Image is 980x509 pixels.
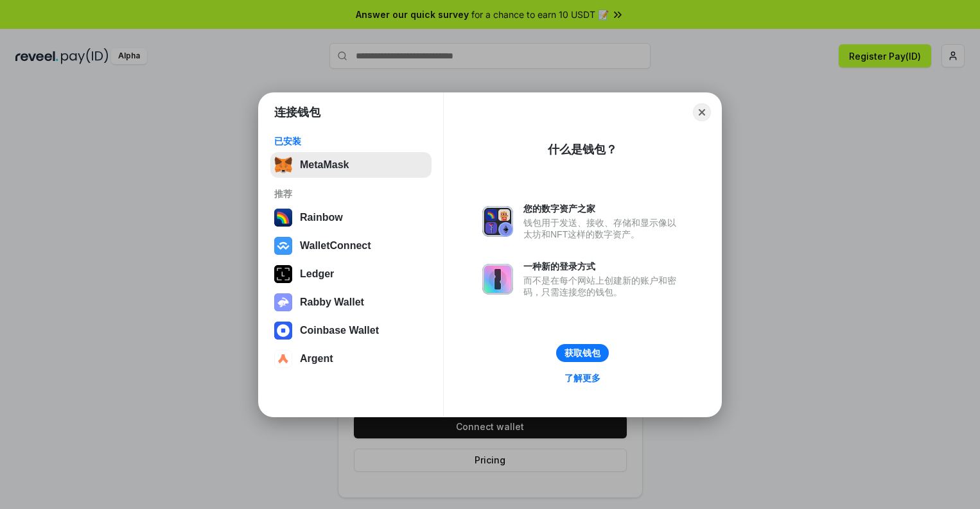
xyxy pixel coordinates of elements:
button: Argent [270,346,432,372]
div: 了解更多 [564,372,600,384]
button: 获取钱包 [556,344,609,362]
div: 您的数字资产之家 [523,203,683,214]
img: svg+xml,%3Csvg%20width%3D%2228%22%20height%3D%2228%22%20viewBox%3D%220%200%2028%2028%22%20fill%3D... [274,322,292,340]
div: 而不是在每个网站上创建新的账户和密码，只需连接您的钱包。 [523,275,683,298]
img: svg+xml,%3Csvg%20fill%3D%22none%22%20height%3D%2233%22%20viewBox%3D%220%200%2035%2033%22%20width%... [274,156,292,174]
div: 一种新的登录方式 [523,261,683,272]
h1: 连接钱包 [274,105,320,120]
img: svg+xml,%3Csvg%20xmlns%3D%22http%3A%2F%2Fwww.w3.org%2F2000%2Fsvg%22%20width%3D%2228%22%20height%3... [274,265,292,283]
div: MetaMask [300,159,349,171]
div: Ledger [300,268,334,280]
img: svg+xml,%3Csvg%20xmlns%3D%22http%3A%2F%2Fwww.w3.org%2F2000%2Fsvg%22%20fill%3D%22none%22%20viewBox... [482,264,513,295]
button: Close [693,103,711,121]
img: svg+xml,%3Csvg%20xmlns%3D%22http%3A%2F%2Fwww.w3.org%2F2000%2Fsvg%22%20fill%3D%22none%22%20viewBox... [482,206,513,237]
img: svg+xml,%3Csvg%20width%3D%2228%22%20height%3D%2228%22%20viewBox%3D%220%200%2028%2028%22%20fill%3D... [274,237,292,255]
button: WalletConnect [270,233,432,259]
div: Rabby Wallet [300,297,364,308]
div: Rainbow [300,212,343,223]
div: 获取钱包 [564,347,600,359]
img: svg+xml,%3Csvg%20width%3D%2228%22%20height%3D%2228%22%20viewBox%3D%220%200%2028%2028%22%20fill%3D... [274,350,292,368]
div: Argent [300,353,333,365]
a: 了解更多 [557,370,608,386]
button: Rainbow [270,205,432,230]
div: 什么是钱包？ [548,142,617,157]
div: 已安装 [274,135,428,147]
img: svg+xml,%3Csvg%20width%3D%22120%22%20height%3D%22120%22%20viewBox%3D%220%200%20120%20120%22%20fil... [274,209,292,227]
div: Coinbase Wallet [300,325,379,336]
button: Ledger [270,261,432,287]
div: 推荐 [274,188,428,200]
button: Rabby Wallet [270,289,432,315]
button: Coinbase Wallet [270,318,432,343]
div: WalletConnect [300,240,371,252]
div: 钱包用于发送、接收、存储和显示像以太坊和NFT这样的数字资产。 [523,217,683,240]
button: MetaMask [270,152,432,178]
img: svg+xml,%3Csvg%20xmlns%3D%22http%3A%2F%2Fwww.w3.org%2F2000%2Fsvg%22%20fill%3D%22none%22%20viewBox... [274,293,292,311]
